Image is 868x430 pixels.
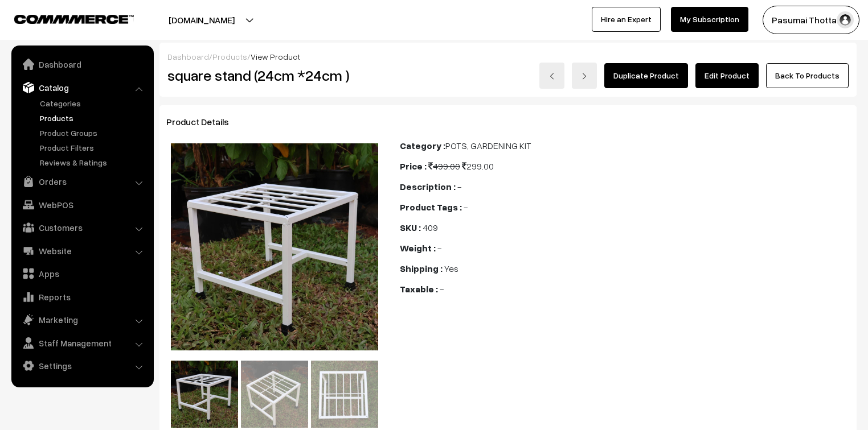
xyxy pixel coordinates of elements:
[437,242,441,254] span: -
[400,201,462,213] b: Product Tags :
[14,54,150,75] a: Dashboard
[212,52,247,61] a: Products
[14,241,150,261] a: Website
[400,140,445,151] b: Category :
[14,263,150,284] a: Apps
[14,217,150,238] a: Customers
[400,160,427,172] b: Price :
[14,11,114,25] a: COMMMERCE
[14,333,150,353] a: Staff Management
[167,51,849,63] div: / /
[14,287,150,307] a: Reports
[464,201,468,213] span: -
[14,195,150,215] a: WebPOS
[37,112,150,124] a: Products
[129,6,275,34] button: [DOMAIN_NAME]
[428,160,460,172] span: 499.00
[37,127,150,139] a: Product Groups
[167,52,209,61] a: Dashboard
[171,143,378,350] img: 17266625358995photo_2024-09-18_17-56-40-2.jpg
[37,97,150,109] a: Categories
[440,283,444,295] span: -
[37,156,150,168] a: Reviews & Ratings
[766,63,849,88] a: Back To Products
[400,139,850,152] div: POTS, GARDENING KIT
[444,263,458,274] span: Yes
[671,7,748,32] a: My Subscription
[400,181,456,192] b: Description :
[457,181,461,192] span: -
[14,309,150,330] a: Marketing
[14,77,150,98] a: Catalog
[171,361,238,428] img: 17266625358995photo_2024-09-18_17-56-40-2.jpg
[604,63,688,88] a: Duplicate Product
[592,7,661,32] a: Hire an Expert
[167,67,383,84] h2: square stand (24cm *24cm )
[695,63,759,88] a: Edit Product
[14,171,150,192] a: Orders
[837,11,854,28] img: user
[763,6,859,34] button: Pasumai Thotta…
[581,73,588,80] img: right-arrow.png
[400,222,421,233] b: SKU :
[166,116,243,127] span: Product Details
[423,222,438,233] span: 409
[400,263,443,274] b: Shipping :
[400,159,850,173] div: 299.00
[14,355,150,376] a: Settings
[251,52,300,61] span: View Product
[400,283,438,295] b: Taxable :
[400,242,436,254] b: Weight :
[37,142,150,154] a: Product Filters
[14,15,134,23] img: COMMMERCE
[311,361,378,428] img: 17266625366404photo_2024-09-18_17-56-39.jpg
[548,73,555,80] img: left-arrow.png
[241,361,308,428] img: 17266625355393photo_2024-09-18_17-56-39-2.jpg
